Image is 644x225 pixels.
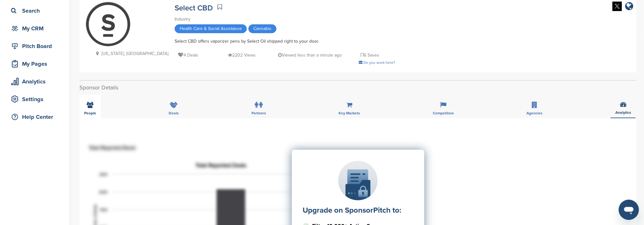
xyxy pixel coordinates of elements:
span: Competitors [433,111,454,115]
a: Pitch Board [6,39,63,53]
a: My CRM [6,21,63,36]
span: People [84,111,96,115]
p: 6 Saves [361,51,379,59]
p: [US_STATE], [GEOGRAPHIC_DATA] [94,50,168,58]
img: Twitter white [612,2,622,11]
span: Health Care & Social Assistance [175,24,247,33]
iframe: Button to launch messaging window [619,200,639,220]
a: Settings [6,92,63,106]
div: Analytics [9,76,63,87]
h2: Sponsor Details [79,83,636,92]
div: Pitch Board [9,40,63,52]
a: My Pages [6,57,63,71]
div: My CRM [9,23,63,34]
span: Analytics [615,111,631,114]
p: Viewed less than a minute ago [278,51,342,59]
a: company link [625,2,633,12]
a: Analytics [6,74,63,89]
div: Select CBD offers vaporizer pens by Select Oil shipped right to your door. [175,38,395,45]
div: Settings [9,94,63,105]
a: Select CBD [175,3,213,13]
div: Industry [175,16,395,23]
div: Help Center [9,111,63,123]
span: Partners [252,111,266,115]
span: Do you work here? [363,60,395,65]
div: My Pages [9,58,63,70]
a: Help Center [6,110,63,124]
a: Do you work here? [359,60,395,65]
p: 4 Deals [178,51,198,59]
span: Agencies [527,111,543,115]
span: Key Markets [339,111,360,115]
label: Upgrade on SponsorPitch to: [303,206,402,215]
img: Sponsorpitch & Select CBD [86,2,130,46]
div: Search [9,5,63,16]
p: 2202 Views [228,51,256,59]
a: Search [6,3,63,18]
span: Cannabis [248,24,276,33]
span: Deals [169,111,179,115]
